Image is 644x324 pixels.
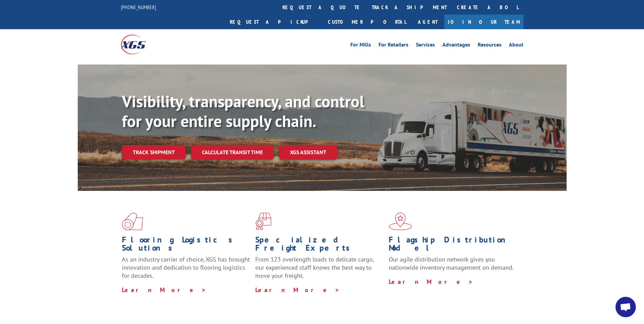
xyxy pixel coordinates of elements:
[444,15,523,29] a: Join Our Team
[389,213,412,230] img: xgs-icon-flagship-distribution-model-red
[379,42,408,50] a: For Retailers
[411,15,444,29] a: Agent
[615,297,636,317] div: Open chat
[255,286,340,294] a: Learn More >
[255,255,384,286] p: From 123 overlength loads to delicate cargo, our experienced staff knows the best way to move you...
[225,15,323,29] a: Request a pickup
[122,255,250,280] span: As an industry carrier of choice, XGS has brought innovation and dedication to flooring logistics...
[389,236,517,255] h1: Flagship Distribution Model
[121,4,156,11] a: [PHONE_NUMBER]
[279,145,337,160] a: XGS ASSISTANT
[442,42,470,50] a: Advantages
[122,213,143,230] img: xgs-icon-total-supply-chain-intelligence-red
[509,42,523,50] a: About
[478,42,501,50] a: Resources
[122,236,250,255] h1: Flooring Logistics Solutions
[389,255,514,271] span: Our agile distribution network gives you nationwide inventory management on demand.
[416,42,435,50] a: Services
[323,15,411,29] a: Customer Portal
[122,91,364,131] b: Visibility, transparency, and control for your entire supply chain.
[255,213,271,230] img: xgs-icon-focused-on-flooring-red
[191,145,274,160] a: Calculate transit time
[255,236,384,255] h1: Specialized Freight Experts
[122,286,206,294] a: Learn More >
[350,42,371,50] a: For Mills
[389,278,473,286] a: Learn More >
[122,145,186,159] a: Track shipment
